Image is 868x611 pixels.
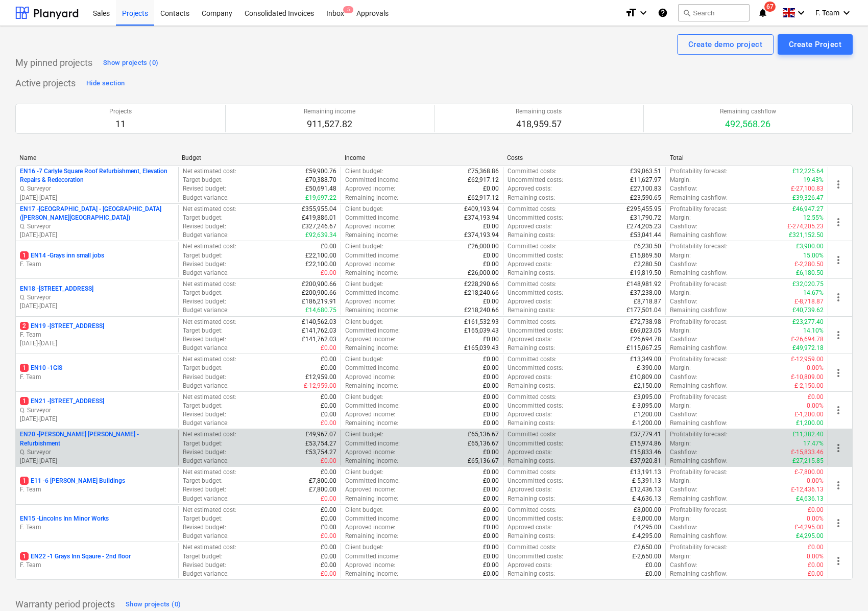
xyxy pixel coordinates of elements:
span: 1 [20,397,29,405]
p: EN20 - [PERSON_NAME] [PERSON_NAME] - Refurbishment [20,430,174,448]
span: more_vert [832,254,845,266]
p: F. Team [20,373,174,382]
p: £0.00 [483,260,499,269]
p: Target budget : [183,214,223,222]
p: F. Team [20,485,174,494]
p: Revised budget : [183,297,226,306]
p: 418,959.57 [516,118,562,130]
p: Remaining cashflow : [670,269,728,277]
p: Net estimated cost : [183,318,236,326]
p: 911,527.82 [304,118,355,130]
p: £-12,959.00 [304,382,336,390]
p: Uncommitted costs : [508,289,563,297]
span: more_vert [832,291,845,303]
p: Approved income : [345,335,395,344]
p: E11 - 6 [PERSON_NAME] Buildings [20,477,125,485]
p: Uncommitted costs : [508,176,563,184]
p: Q. Surveyor [20,222,174,231]
p: £274,205.23 [626,222,661,231]
p: Approved costs : [508,373,552,382]
button: Show projects (0) [101,55,161,71]
p: 492,568.26 [720,118,776,130]
p: £11,627.97 [630,176,661,184]
p: Committed costs : [508,242,557,251]
p: Net estimated cost : [183,167,236,176]
p: Profitability forecast : [670,355,728,364]
span: 1 [20,552,29,560]
p: £46,947.27 [792,205,824,214]
p: £165,039.43 [464,326,499,335]
p: £0.00 [483,393,499,402]
p: £161,532.93 [464,318,499,326]
i: keyboard_arrow_down [840,7,853,19]
p: Budget variance : [183,306,229,315]
p: Net estimated cost : [183,393,236,402]
p: 11 [109,118,132,130]
div: 1EN14 -Grays inn small jobsF. Team [20,251,174,269]
p: Margin : [670,289,691,297]
p: Remaining income : [345,194,398,202]
p: Net estimated cost : [183,280,236,289]
p: £200,900.66 [302,289,336,297]
p: Remaining costs : [508,306,555,315]
div: Show projects (0) [126,599,181,610]
p: £-274,205.23 [787,222,824,231]
p: £165,039.43 [464,344,499,353]
p: £49,972.18 [792,344,824,353]
p: Revised budget : [183,260,226,269]
p: [DATE] - [DATE] [20,302,174,311]
i: notifications [758,7,768,19]
div: Create demo project [688,38,762,51]
p: Uncommitted costs : [508,251,563,260]
div: Hide section [86,78,125,89]
p: Committed costs : [508,167,557,176]
button: Search [678,4,750,21]
p: Projects [109,107,132,116]
i: Knowledge base [658,7,668,19]
p: Budget variance : [183,269,229,277]
p: Committed income : [345,176,400,184]
div: Budget [182,154,336,161]
p: £6,230.50 [634,242,661,251]
p: £19,819.50 [630,269,661,277]
span: more_vert [832,442,845,454]
p: Budget variance : [183,382,229,390]
p: Cashflow : [670,297,697,306]
span: more_vert [832,555,845,567]
p: Client budget : [345,242,383,251]
p: £419,886.01 [302,214,336,222]
div: 1E11 -6 [PERSON_NAME] BuildingsF. Team [20,477,174,494]
div: EN15 -Lincolns Inn Minor WorksF. Team [20,514,174,532]
p: £6,180.50 [796,269,824,277]
p: £13,349.00 [630,355,661,364]
p: £-2,280.50 [794,260,824,269]
p: £374,193.94 [464,231,499,240]
p: £409,193.94 [464,205,499,214]
p: Approved income : [345,184,395,193]
p: EN10 - 1GIS [20,364,62,372]
p: £22,100.00 [305,251,336,260]
p: £26,000.00 [468,269,499,277]
p: £-27,100.83 [791,184,824,193]
p: £140,562.03 [302,318,336,326]
button: Create demo project [677,34,774,55]
p: My pinned projects [15,57,92,69]
div: Show projects (0) [103,57,158,69]
div: Income [345,154,499,161]
p: Client budget : [345,355,383,364]
p: £22,100.00 [305,260,336,269]
p: [DATE] - [DATE] [20,194,174,202]
p: £62,917.12 [468,176,499,184]
p: £59,900.76 [305,167,336,176]
p: Cashflow : [670,222,697,231]
p: £19,697.22 [305,194,336,202]
p: £12,959.00 [305,373,336,382]
p: EN19 - [STREET_ADDRESS] [20,322,104,331]
p: Budget variance : [183,194,229,202]
p: Margin : [670,326,691,335]
p: £148,981.92 [626,280,661,289]
p: Profitability forecast : [670,242,728,251]
p: Remaining costs : [508,382,555,390]
p: Margin : [670,214,691,222]
p: £327,246.67 [302,222,336,231]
